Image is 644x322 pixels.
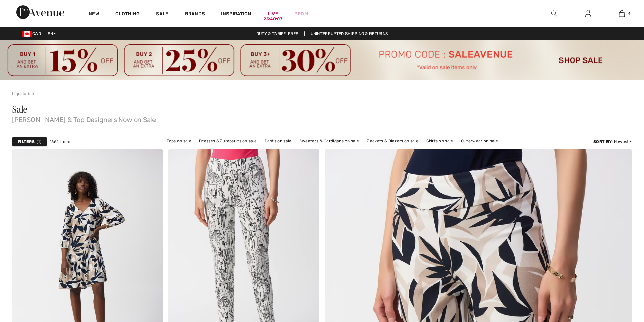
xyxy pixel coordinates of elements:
span: 1 [37,139,41,145]
a: Tops on sale [163,137,195,145]
a: Dresses & Jumpsuits on sale [196,137,260,145]
a: Brands [185,11,205,18]
a: Skirts on sale [423,137,456,145]
a: 4 [605,9,638,18]
a: Sign In [580,9,596,18]
a: Outerwear on sale [458,137,501,145]
span: CAD [22,31,44,36]
span: [PERSON_NAME] & Top Designers Now on Sale [12,114,632,123]
a: Prom [294,10,308,17]
span: Inspiration [221,11,251,18]
img: My Bag [619,9,625,18]
strong: Filters [18,139,35,145]
a: Sale [156,11,168,18]
a: Sweaters & Cardigans on sale [296,137,362,145]
img: search the website [551,9,557,18]
img: My Info [585,9,591,18]
span: 1662 items [50,139,71,145]
span: 4 [628,10,630,17]
span: EN [48,31,56,36]
div: : Newest [593,139,632,145]
a: Live25:40:07 [268,10,278,17]
span: Sale [12,103,27,115]
a: Pants on sale [261,137,295,145]
strong: Sort By [593,139,612,144]
img: Canadian Dollar [22,31,32,37]
a: Clothing [115,11,140,18]
div: 25:40:07 [264,16,282,22]
a: Liquidation [12,91,34,96]
a: New [89,11,99,18]
a: Jackets & Blazers on sale [364,137,422,145]
img: 1ère Avenue [16,5,64,19]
